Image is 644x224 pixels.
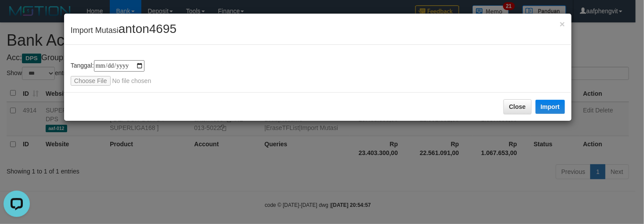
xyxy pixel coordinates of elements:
[71,26,176,35] span: Import Mutasi
[504,99,532,114] button: Close
[4,4,30,30] button: Open LiveChat chat widget
[536,100,565,114] button: Import
[560,19,565,29] button: Close
[71,60,565,86] div: Tanggal:
[560,19,565,29] span: ×
[119,22,176,36] span: anton4695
